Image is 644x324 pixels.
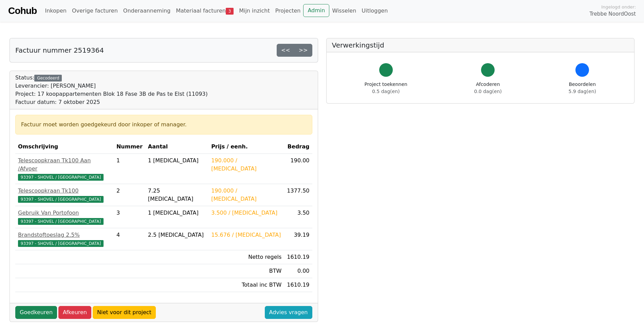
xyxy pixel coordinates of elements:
div: 15.676 / [MEDICAL_DATA] [211,231,281,239]
div: 190.000 / [MEDICAL_DATA] [211,187,281,203]
td: 1 [114,154,145,184]
div: 190.000 / [MEDICAL_DATA] [211,157,281,173]
div: Telescoopkraan Tk100 Aan /Afvoer [18,157,111,173]
a: Inkopen [42,4,69,18]
div: Project: 17 koopappartementen Blok 18 Fase 3B de Pas te Elst (11093) [15,90,208,98]
h5: Verwerkingstijd [332,41,629,49]
a: << [277,44,295,57]
a: Brandstoftoeslag 2.5%93397 - SHOVEL / [GEOGRAPHIC_DATA] [18,231,111,247]
div: Brandstoftoeslag 2.5% [18,231,111,239]
div: Status: [15,74,208,106]
h5: Factuur nummer 2519364 [15,46,104,54]
td: 2 [114,184,145,206]
td: 39.19 [284,228,312,250]
td: Totaal inc BTW [208,278,284,292]
a: Cohub [8,3,37,19]
span: Ingelogd onder: [601,4,636,10]
td: 1377.50 [284,184,312,206]
a: Telescoopkraan Tk100 Aan /Afvoer93397 - SHOVEL / [GEOGRAPHIC_DATA] [18,157,111,181]
div: Factuur moet worden goedgekeurd door inkoper of manager. [21,121,307,129]
a: Mijn inzicht [236,4,273,18]
a: Uitloggen [359,4,390,18]
div: 1 [MEDICAL_DATA] [148,209,206,217]
td: 1610.19 [284,278,312,292]
a: Goedkeuren [15,306,57,319]
th: Omschrijving [15,140,114,154]
th: Aantal [145,140,208,154]
span: Trebbe NoordOost [590,10,636,18]
span: 5.9 dag(en) [569,89,596,94]
div: Afcoderen [474,81,502,95]
th: Prijs / eenh. [208,140,284,154]
div: 3.500 / [MEDICAL_DATA] [211,209,281,217]
div: Factuur datum: 7 oktober 2025 [15,98,208,106]
span: 93397 - SHOVEL / [GEOGRAPHIC_DATA] [18,218,104,225]
a: Overige facturen [69,4,121,18]
td: 190.00 [284,154,312,184]
div: 2.5 [MEDICAL_DATA] [148,231,206,239]
td: 3 [114,206,145,228]
span: 93397 - SHOVEL / [GEOGRAPHIC_DATA] [18,240,104,247]
span: 0.5 dag(en) [372,89,400,94]
span: 93397 - SHOVEL / [GEOGRAPHIC_DATA] [18,196,104,203]
td: 1610.19 [284,250,312,264]
div: 7.25 [MEDICAL_DATA] [148,187,206,203]
div: 1 [MEDICAL_DATA] [148,157,206,165]
a: Telescoopkraan Tk10093397 - SHOVEL / [GEOGRAPHIC_DATA] [18,187,111,203]
span: 0.0 dag(en) [474,89,502,94]
div: Gecodeerd [34,75,62,82]
a: Niet voor dit project [93,306,156,319]
a: Onderaanneming [121,4,173,18]
td: 0.00 [284,264,312,278]
a: >> [294,44,312,57]
td: BTW [208,264,284,278]
a: Advies vragen [265,306,312,319]
a: Materiaal facturen3 [173,4,236,18]
a: Afkeuren [58,306,91,319]
a: Projecten [273,4,303,18]
span: 93397 - SHOVEL / [GEOGRAPHIC_DATA] [18,174,104,181]
a: Gebruik Van Portofoon93397 - SHOVEL / [GEOGRAPHIC_DATA] [18,209,111,225]
th: Bedrag [284,140,312,154]
div: Telescoopkraan Tk100 [18,187,111,195]
div: Leverancier: [PERSON_NAME] [15,82,208,90]
div: Gebruik Van Portofoon [18,209,111,217]
div: Project toekennen [365,81,407,95]
span: 3 [226,8,234,15]
td: Netto regels [208,250,284,264]
a: Admin [303,4,329,17]
a: Wisselen [329,4,359,18]
th: Nummer [114,140,145,154]
div: Beoordelen [569,81,596,95]
td: 4 [114,228,145,250]
td: 3.50 [284,206,312,228]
